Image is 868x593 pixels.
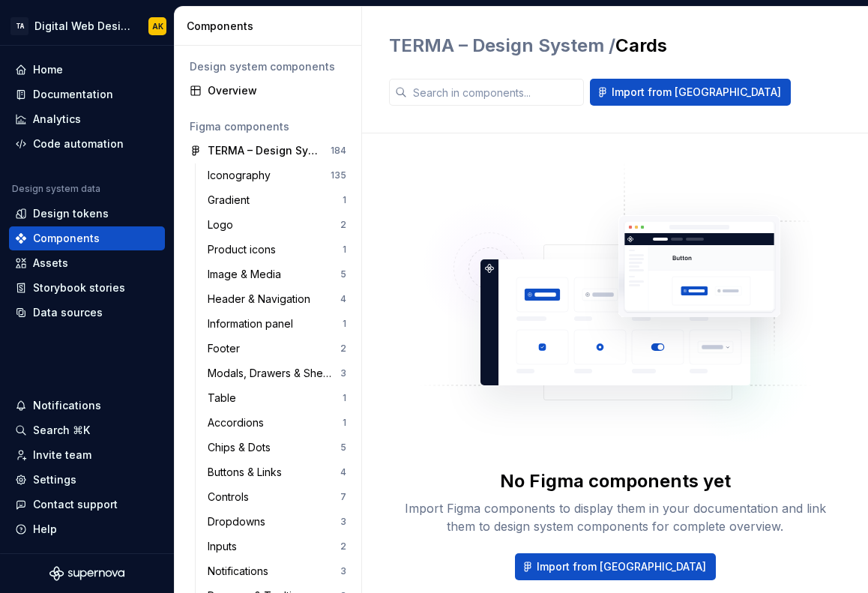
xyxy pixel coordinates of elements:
a: Dropdowns3 [202,510,352,534]
div: 5 [340,442,346,454]
a: Settings [9,468,165,492]
div: 135 [331,169,346,181]
div: 4 [340,293,346,305]
div: 3 [340,367,346,379]
div: Image & Media [208,267,287,282]
div: Figma components [190,119,346,134]
a: Buttons & Links4 [202,460,352,484]
div: 1 [343,194,346,206]
div: Components [187,19,355,34]
div: Design system components [190,59,346,74]
button: Search ⌘K [9,418,165,442]
a: Iconography135 [202,163,352,187]
div: Inputs [208,539,243,554]
div: Overview [208,83,346,98]
div: 2 [340,541,346,553]
a: Design tokens [9,202,165,226]
div: 1 [343,417,346,429]
h2: Cards [389,34,667,58]
div: Notifications [208,564,274,579]
a: Image & Media5 [202,262,352,286]
div: Buttons & Links [208,465,288,480]
a: Code automation [9,132,165,156]
a: Data sources [9,301,165,325]
input: Search in components... [407,79,584,106]
div: AK [152,20,163,32]
a: Modals, Drawers & Sheets3 [202,361,352,385]
a: Components [9,226,165,250]
button: Import from [GEOGRAPHIC_DATA] [590,79,791,106]
a: Notifications3 [202,559,352,583]
div: Accordions [208,415,270,430]
div: Code automation [33,136,124,151]
a: Overview [184,79,352,103]
div: Settings [33,472,76,487]
button: Notifications [9,394,165,418]
div: Product icons [208,242,282,257]
a: Assets [9,251,165,275]
a: Gradient1 [202,188,352,212]
div: TA [10,17,28,35]
div: 3 [340,516,346,528]
a: Product icons1 [202,238,352,262]
div: Assets [33,256,68,271]
a: Logo2 [202,213,352,237]
a: Storybook stories [9,276,165,300]
button: Help [9,517,165,541]
div: 2 [340,219,346,231]
a: Home [9,58,165,82]
button: Contact support [9,493,165,517]
svg: Supernova Logo [49,566,124,581]
div: Modals, Drawers & Sheets [208,366,340,381]
div: Information panel [208,316,299,331]
div: Analytics [33,112,81,127]
span: Import from [GEOGRAPHIC_DATA] [537,559,706,574]
button: Import from [GEOGRAPHIC_DATA] [515,553,716,580]
div: Storybook stories [33,280,125,295]
div: 4 [340,466,346,478]
a: Accordions1 [202,411,352,435]
div: Footer [208,341,246,356]
a: Documentation [9,82,165,106]
div: Dropdowns [208,514,271,529]
div: 1 [343,244,346,256]
a: Invite team [9,443,165,467]
div: 2 [340,343,346,355]
div: Logo [208,217,239,232]
div: 1 [343,392,346,404]
div: Design tokens [33,206,109,221]
a: Inputs2 [202,535,352,559]
a: Analytics [9,107,165,131]
div: Digital Web Design [34,19,130,34]
div: 184 [331,145,346,157]
div: Documentation [33,87,113,102]
div: 7 [340,491,346,503]
div: 3 [340,565,346,577]
a: Chips & Dots5 [202,436,352,460]
span: TERMA – Design System / [389,34,615,56]
a: Controls7 [202,485,352,509]
div: 1 [343,318,346,330]
div: Iconography [208,168,277,183]
div: TERMA – Design System [208,143,319,158]
button: TADigital Web DesignAK [3,10,171,42]
div: Components [33,231,100,246]
a: Table1 [202,386,352,410]
span: Import from [GEOGRAPHIC_DATA] [612,85,781,100]
div: Gradient [208,193,256,208]
div: Chips & Dots [208,440,277,455]
div: Home [33,62,63,77]
div: Header & Navigation [208,292,316,307]
div: Notifications [33,398,101,413]
div: Controls [208,490,255,505]
a: Header & Navigation4 [202,287,352,311]
div: Design system data [12,183,100,195]
div: Import Figma components to display them in your documentation and link them to design system comp... [389,499,841,535]
div: 5 [340,268,346,280]
a: Information panel1 [202,312,352,336]
div: Data sources [33,305,103,320]
div: Search ⌘K [33,423,90,438]
div: Contact support [33,497,118,512]
div: Table [208,391,242,406]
